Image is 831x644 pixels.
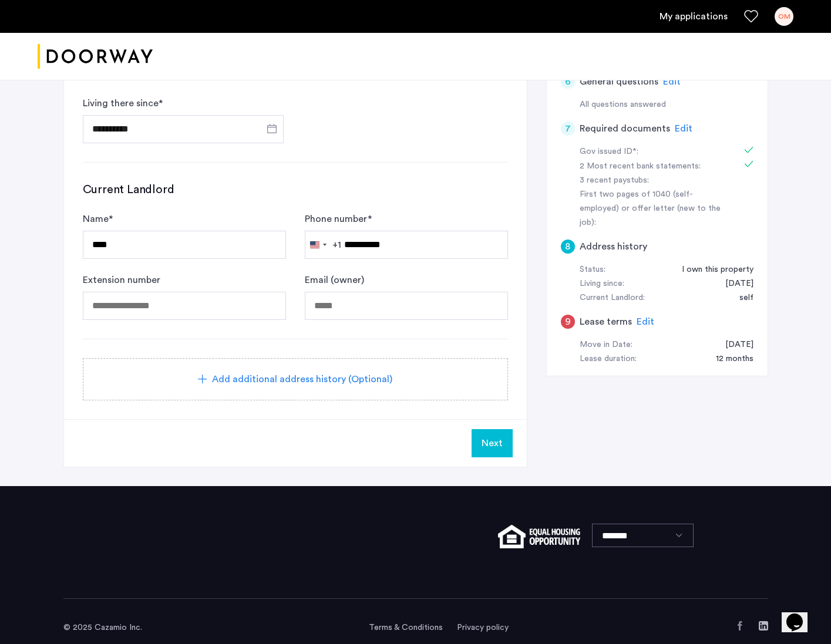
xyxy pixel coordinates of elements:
[305,212,372,226] label: Phone number *
[561,315,575,329] div: 9
[83,96,163,110] label: Living there since *
[369,622,443,633] a: Terms and conditions
[580,145,728,159] div: Gov issued ID*:
[63,623,142,632] span: © 2025 Cazamio Inc.
[735,621,745,630] a: Facebook
[305,273,364,287] label: Email (owner)
[663,77,681,86] span: Edit
[728,291,753,305] div: self
[670,263,753,277] div: I own this property
[265,122,279,136] button: Open calendar
[580,160,728,174] div: 2 Most recent bank statements:
[561,75,575,89] div: 6
[561,122,575,136] div: 7
[580,315,632,329] h5: Lease terms
[83,181,508,198] h3: Current Landlord
[212,372,392,386] span: Add additional address history (Optional)
[38,35,153,79] img: logo
[457,622,509,633] a: Privacy policy
[580,122,670,136] h5: Required documents
[580,75,658,89] h5: General questions
[637,317,654,326] span: Edit
[714,277,753,291] div: 02/10/2006
[660,9,728,23] a: My application
[580,291,645,305] div: Current Landlord:
[580,188,728,230] div: First two pages of 1040 (self-employed) or offer letter (new to the job):
[759,621,768,630] a: LinkedIn
[580,352,637,366] div: Lease duration:
[782,597,819,632] iframe: chat widget
[744,9,758,23] a: Favorites
[332,238,341,252] div: +1
[580,263,605,277] div: Status:
[38,35,153,79] a: Cazamio logo
[580,98,753,112] div: All questions answered
[498,525,580,548] img: equal-housing.png
[704,352,753,366] div: 12 months
[580,240,647,254] h5: Address history
[561,240,575,254] div: 8
[675,124,692,133] span: Edit
[83,212,113,226] label: Name *
[83,273,160,287] label: Extension number
[580,277,624,291] div: Living since:
[714,338,753,352] div: 09/01/2025
[580,338,632,352] div: Move in Date:
[592,524,694,547] select: Language select
[580,174,728,188] div: 3 recent paystubs:
[472,429,513,457] button: Next
[775,7,793,26] div: OM
[305,231,341,258] button: Selected country
[482,436,503,450] span: Next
